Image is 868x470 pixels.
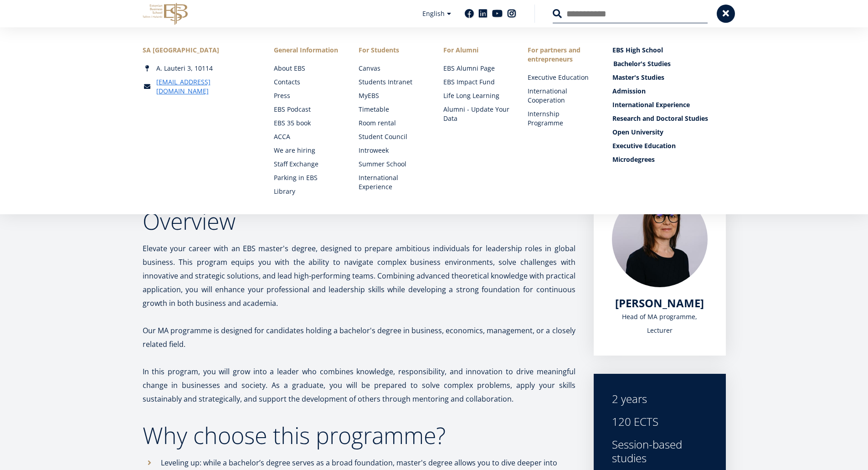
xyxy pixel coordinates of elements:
[10,127,101,135] span: MA in International Management
[274,77,340,87] a: Contacts
[612,100,726,109] a: International Experience
[443,46,510,55] span: For Alumni
[612,128,726,137] a: Open University
[615,296,704,310] a: [PERSON_NAME]
[143,46,256,55] div: SA [GEOGRAPHIC_DATA]
[528,87,594,105] a: International Cooperation
[613,59,727,68] a: Bachelor's Studies
[465,9,474,18] a: Facebook
[359,132,425,141] a: Student Council
[612,73,726,82] a: Master's Studies
[274,173,340,182] a: Parking in EBS
[359,91,425,100] a: MyEBS
[612,392,708,406] div: 2 years
[443,77,510,87] a: EBS Impact Fund
[612,438,708,465] div: Session-based studies
[359,160,425,169] a: Summer School
[2,127,8,133] input: MA in International Management
[274,119,340,128] a: EBS 35 book
[507,9,516,18] a: Instagram
[612,141,726,150] a: Executive Education
[143,64,256,73] div: A. Lauteri 3, 10114
[274,132,340,141] a: ACCA
[443,91,510,100] a: Life Long Learning
[274,91,340,100] a: Press
[612,310,708,337] div: Head of MA programme, Lecturer
[528,109,594,128] a: Internship Programme
[359,46,425,55] a: For Students
[359,173,425,191] a: International Experience
[612,114,726,123] a: Research and Doctoral Studies
[492,9,503,18] a: Youtube
[359,146,425,155] a: Introweek
[612,191,708,287] img: Piret Masso
[528,46,594,64] span: For partners and entrepreneurs
[443,105,510,123] a: Alumni - Update Your Data
[143,365,575,406] p: In this program, you will grow into a leader who combines knowledge, responsibility, and innovati...
[143,424,575,447] h2: Why choose this programme?
[612,46,726,55] a: EBS High School
[612,87,726,96] a: Admission
[528,73,594,82] a: Executive Education
[156,77,256,96] a: [EMAIL_ADDRESS][DOMAIN_NAME]
[143,324,575,351] p: Our MA programme is designed for candidates holding a bachelor's degree in business, economics, m...
[443,64,510,73] a: EBS Alumni Page
[359,77,425,87] a: Students Intranet
[612,155,726,164] a: Microdegrees
[143,210,575,232] h2: Overview
[612,415,708,429] div: 120 ECTS
[274,146,340,155] a: We are hiring
[143,243,575,308] span: Elevate your career with an EBS master's degree, designed to prepare ambitious individuals for le...
[274,105,340,114] a: EBS Podcast
[359,105,425,114] a: Timetable
[216,0,246,9] span: Last Name
[359,64,425,73] a: Canvas
[274,64,340,73] a: About EBS
[274,187,340,196] a: Library
[478,9,488,18] a: Linkedin
[274,46,340,55] span: General Information
[274,160,340,169] a: Staff Exchange
[359,119,425,128] a: Room rental
[615,295,704,310] span: [PERSON_NAME]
